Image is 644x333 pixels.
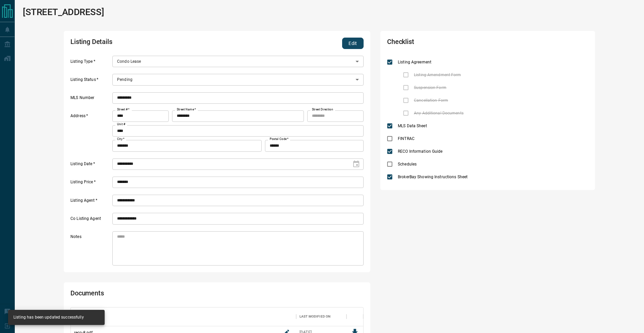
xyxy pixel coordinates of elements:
[70,113,111,151] label: Address
[117,137,124,141] label: City
[396,59,433,65] span: Listing Agreement
[70,234,111,266] label: Notes
[296,307,346,326] div: Last Modified On
[70,77,111,86] label: Listing Status
[70,95,111,104] label: MLS Number
[412,72,463,78] span: Listing Amendment Form
[112,74,364,85] div: Pending
[71,307,296,326] div: Filename
[70,161,111,170] label: Listing Date
[177,107,196,112] label: Street Name
[412,97,450,103] span: Cancellation Form
[23,7,104,17] h1: [STREET_ADDRESS]
[112,56,364,67] div: Condo Lease
[312,107,333,112] label: Street Direction
[396,161,418,167] span: Schedules
[342,38,364,49] button: Edit
[70,38,246,49] h2: Listing Details
[412,85,448,91] span: Suspension Form
[70,198,111,206] label: Listing Agent
[117,107,129,112] label: Street #
[117,122,125,127] label: Unit #
[270,137,288,141] label: Postal Code
[74,307,91,326] div: Filename
[70,59,111,67] label: Listing Type
[70,289,246,300] h2: Documents
[387,38,508,49] h2: Checklist
[396,123,429,129] span: MLS Data Sheet
[396,174,469,180] span: BrokerBay Showing Instructions Sheet
[396,148,444,154] span: RECO Information Guide
[412,110,465,116] span: Any Additional Documents
[70,216,111,225] label: Co Listing Agent
[70,179,111,188] label: Listing Price
[396,136,416,142] span: FINTRAC
[13,312,84,323] div: Listing has been updated successfully
[300,307,330,326] div: Last Modified On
